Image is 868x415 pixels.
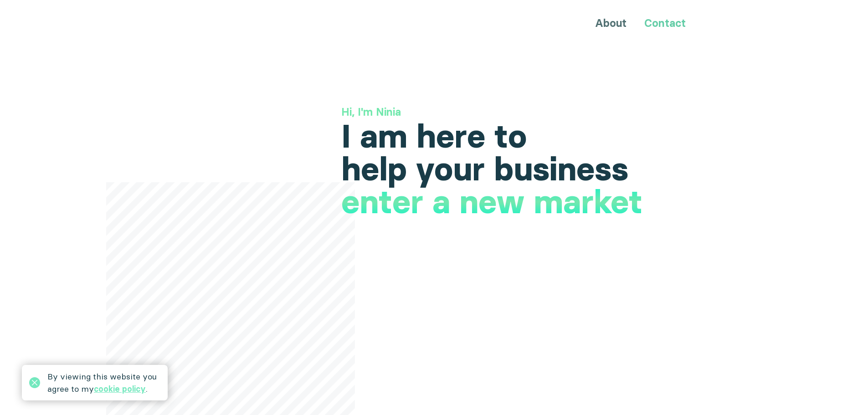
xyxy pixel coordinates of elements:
[341,104,700,120] h3: Hi, I'm Ninia
[341,120,700,185] h1: I am here to help your business
[94,384,146,394] a: cookie policy
[47,370,160,395] div: By viewing this website you agree to my .
[341,185,642,218] h1: enter a new market
[644,16,686,30] a: Contact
